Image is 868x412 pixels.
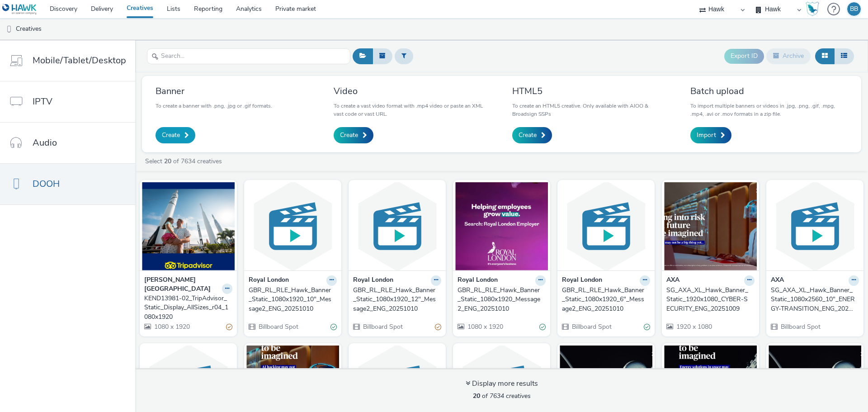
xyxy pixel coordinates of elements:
[666,275,679,286] strong: AXA
[815,48,835,64] button: Grid
[249,286,333,313] div: GBR_RL_RLE_Hawk_Banner_Static_1080x1920_10"_Message2_ENG_20251010
[33,54,126,67] span: Mobile/Tablet/Desktop
[771,275,784,286] strong: AXA
[473,392,480,400] strong: 20
[435,322,441,332] div: Partially valid
[455,182,548,270] img: GBR_RL_RLE_Hawk_Banner_Static_1080x1920_Message2_ENG_20251010 visual
[246,182,339,270] img: GBR_RL_RLE_Hawk_Banner_Static_1080x1920_10"_Message2_ENG_20251010 visual
[162,131,180,140] span: Create
[458,286,542,313] div: GBR_RL_RLE_Hawk_Banner_Static_1080x1920_Message2_ENG_20251010
[571,322,612,331] span: Billboard Spot
[33,136,57,149] span: Audio
[33,95,52,108] span: IPTV
[144,294,229,322] div: KEND13981-02_TripAdvisor_Static_Display_AllSizes_r04_1080x1920
[156,102,272,110] p: To create a banner with .png, .jpg or .gif formats.
[690,85,848,97] h3: Batch upload
[473,392,531,400] span: of 7634 creatives
[258,322,298,331] span: Billboard Spot
[512,85,670,97] h3: HTML5
[664,182,757,270] img: SG_AXA_XL_Hawk_Banner_Static_1920x1080_CYBER-SECURITY_ENG_20251009 visual
[771,286,855,313] div: SG_AXA_XL_Hawk_Banner_Static_1080x2560_10"_ENERGY-TRANSITION_ENG_20251009
[153,322,190,331] span: 1080 x 1920
[33,177,60,190] span: DOOH
[644,322,650,332] div: Valid
[850,2,858,16] div: BB
[458,275,498,286] strong: Royal London
[780,322,821,331] span: Billboard Spot
[675,322,712,331] span: 1920 x 1080
[771,286,859,313] a: SG_AXA_XL_Hawk_Banner_Static_1080x2560_10"_ENERGY-TRANSITION_ENG_20251009
[334,127,373,143] a: Create
[766,48,811,64] button: Archive
[697,131,716,140] span: Import
[351,182,443,270] img: GBR_RL_RLE_Hawk_Banner_Static_1080x1920_12"_Message2_ENG_20251010 visual
[249,286,337,313] a: GBR_RL_RLE_Hawk_Banner_Static_1080x1920_10"_Message2_ENG_20251010
[512,127,552,143] a: Create
[539,322,546,332] div: Valid
[334,102,491,118] p: To create a vast video format with .mp4 video or paste an XML vast code or vast URL.
[512,102,670,118] p: To create an HTML5 creative. Only available with AIOO & Broadsign SSPs
[806,2,819,16] img: Hawk Academy
[806,2,823,16] a: Hawk Academy
[144,275,220,294] strong: [PERSON_NAME][GEOGRAPHIC_DATA]
[156,85,272,97] h3: Banner
[5,25,14,34] img: dooh
[156,127,195,143] a: Create
[769,182,861,270] img: SG_AXA_XL_Hawk_Banner_Static_1080x2560_10"_ENERGY-TRANSITION_ENG_20251009 visual
[340,131,358,140] span: Create
[353,286,438,313] div: GBR_RL_RLE_Hawk_Banner_Static_1080x1920_12"_Message2_ENG_20251010
[690,127,731,143] a: Import
[724,49,764,63] button: Export ID
[353,275,393,286] strong: Royal London
[666,286,755,313] a: SG_AXA_XL_Hawk_Banner_Static_1920x1080_CYBER-SECURITY_ENG_20251009
[562,275,602,286] strong: Royal London
[144,294,232,322] a: KEND13981-02_TripAdvisor_Static_Display_AllSizes_r04_1080x1920
[142,182,235,270] img: KEND13981-02_TripAdvisor_Static_Display_AllSizes_r04_1080x1920 visual
[562,286,650,313] a: GBR_RL_RLE_Hawk_Banner_Static_1080x1920_6"_Message2_ENG_20251010
[353,286,441,313] a: GBR_RL_RLE_Hawk_Banner_Static_1080x1920_12"_Message2_ENG_20251010
[334,85,491,97] h3: Video
[330,322,337,332] div: Valid
[2,4,37,15] img: undefined Logo
[226,322,232,332] div: Partially valid
[690,102,848,118] p: To import multiple banners or videos in .jpg, .png, .gif, .mpg, .mp4, .avi or .mov formats in a z...
[562,286,646,313] div: GBR_RL_RLE_Hawk_Banner_Static_1080x1920_6"_Message2_ENG_20251010
[560,182,652,270] img: GBR_RL_RLE_Hawk_Banner_Static_1080x1920_6"_Message2_ENG_20251010 visual
[519,131,537,140] span: Create
[458,286,546,313] a: GBR_RL_RLE_Hawk_Banner_Static_1080x1920_Message2_ENG_20251010
[147,48,350,64] input: Search...
[144,157,226,166] a: Select of 7634 creatives
[666,286,751,313] div: SG_AXA_XL_Hawk_Banner_Static_1920x1080_CYBER-SECURITY_ENG_20251009
[362,322,403,331] span: Billboard Spot
[466,379,538,389] div: Display more results
[834,48,854,64] button: Table
[164,157,171,166] strong: 20
[467,322,503,331] span: 1080 x 1920
[249,275,289,286] strong: Royal London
